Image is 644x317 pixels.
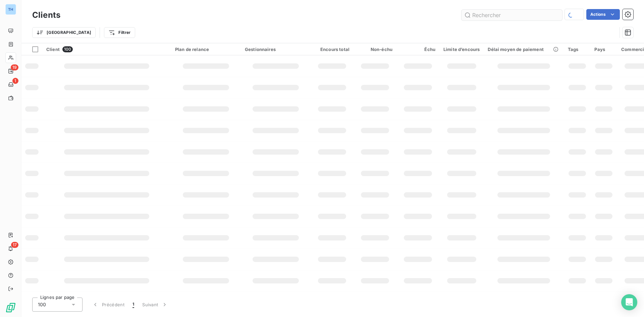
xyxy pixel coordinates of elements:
[12,78,18,84] span: 1
[128,298,138,312] button: 1
[594,47,613,52] div: Pays
[5,4,16,15] div: TH
[104,27,135,38] button: Filtrer
[443,47,480,52] div: Limite d’encours
[488,47,559,52] div: Délai moyen de paiement
[11,242,18,248] span: 17
[88,298,128,312] button: Précédent
[62,46,73,52] span: 100
[38,301,46,308] span: 100
[32,9,60,21] h3: Clients
[32,27,96,38] button: [GEOGRAPHIC_DATA]
[175,47,237,52] div: Plan de relance
[315,47,350,52] div: Encours total
[5,302,16,313] img: Logo LeanPay
[621,294,637,310] div: Open Intercom Messenger
[138,298,172,312] button: Suivant
[568,47,587,52] div: Tags
[586,9,620,20] button: Actions
[132,301,134,308] span: 1
[358,47,392,52] div: Non-échu
[11,64,18,70] span: 19
[46,47,60,52] span: Client
[400,47,435,52] div: Échu
[245,47,307,52] div: Gestionnaires
[462,10,562,20] input: Rechercher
